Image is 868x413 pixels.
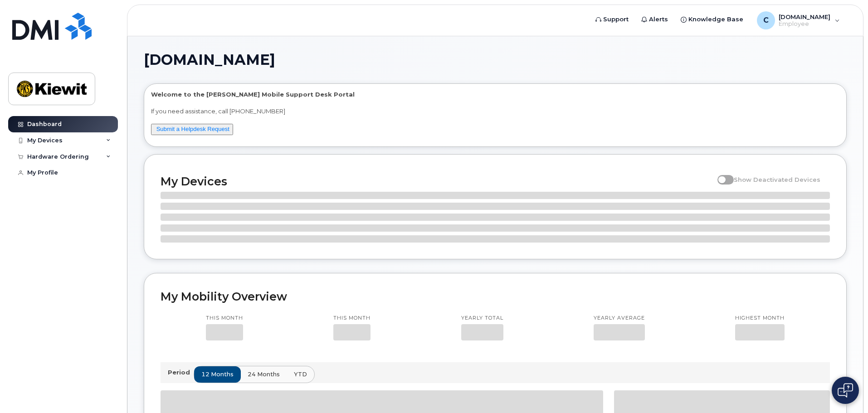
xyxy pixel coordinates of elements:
[151,107,839,116] p: If you need assistance, call [PHONE_NUMBER]
[206,315,243,322] p: This month
[717,171,725,178] input: Show Deactivated Devices
[294,370,307,379] span: YTD
[735,315,785,322] p: Highest month
[168,368,194,377] p: Period
[734,176,820,183] span: Show Deactivated Devices
[151,90,839,99] p: Welcome to the [PERSON_NAME] Mobile Support Desk Portal
[248,370,280,379] span: 24 months
[151,124,233,135] button: Submit a Helpdesk Request
[461,315,503,322] p: Yearly total
[156,126,229,132] a: Submit a Helpdesk Request
[144,53,275,67] span: [DOMAIN_NAME]
[161,175,713,188] h2: My Devices
[333,315,371,322] p: This month
[161,290,830,303] h2: My Mobility Overview
[594,315,645,322] p: Yearly average
[838,383,853,398] img: Open chat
